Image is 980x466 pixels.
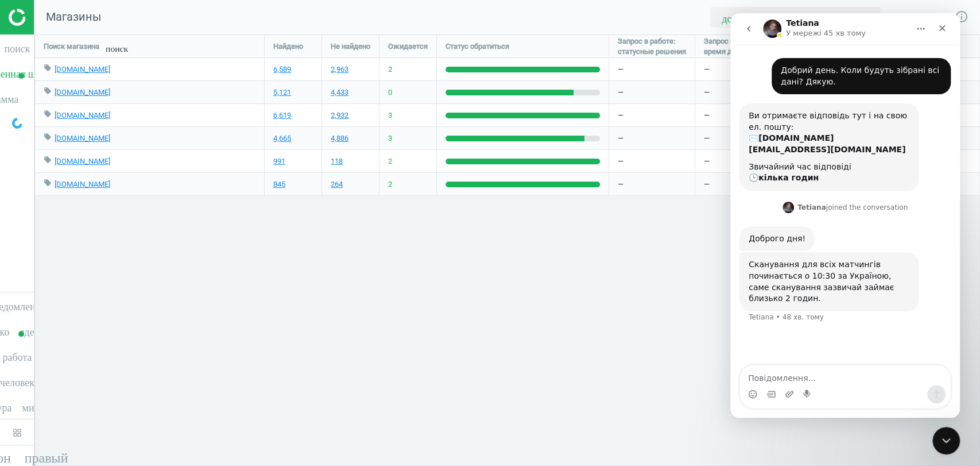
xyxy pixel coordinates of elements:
font: [DOMAIN_NAME] [55,180,110,188]
font: — [704,180,710,188]
font: — [704,65,710,74]
font: local_offer [44,156,52,164]
font: 0 [388,88,392,97]
font: Запрос в работе: статусные решения [618,37,686,56]
font: local_offer [44,179,52,187]
a: 6,589 [273,64,291,75]
font: local_offer [44,133,52,141]
a: 6,619 [273,110,291,121]
font: 2 [388,157,392,165]
font: local_offer [44,110,52,118]
font: Статус обратиться [446,42,509,51]
font: Ожидается [388,42,428,51]
button: поиск [99,35,134,57]
font: Магазины [46,10,102,24]
a: 2,963 [331,64,348,75]
a: [DOMAIN_NAME] [55,88,110,97]
font: — [618,134,623,143]
font: 6,619 [273,111,291,120]
font: 118 [331,157,343,165]
font: 4,886 [331,134,348,143]
font: — [704,111,710,120]
font: — [618,65,623,74]
font: 3 [388,111,392,120]
font: добавить_круг_контур [722,12,832,22]
font: 4,665 [273,134,291,143]
font: — [704,134,710,143]
a: 2,932 [331,110,348,121]
a: 4,665 [273,133,291,144]
button: добавить_круг_контурДобавить [710,7,881,28]
button: шеврон_правый [3,448,32,463]
img: wGWNvw8QSZomAAAAABJRU5ErkJggg== [12,118,22,129]
font: — [704,88,710,97]
font: 2,963 [331,65,348,74]
a: 845 [273,179,285,190]
a: [DOMAIN_NAME] [55,111,110,120]
font: 5,121 [273,88,291,97]
font: Запрос в работе: время до решения [704,37,768,56]
a: [DOMAIN_NAME] [55,134,110,143]
font: Не найдено [331,42,370,51]
a: 264 [331,179,343,190]
font: поиск [106,43,128,52]
font: info_outline [955,10,969,24]
font: Поиск магазина [44,42,99,51]
font: — [618,111,623,120]
font: поиск [5,42,30,52]
font: 2,932 [331,111,348,120]
a: 4,886 [331,133,348,144]
a: 118 [331,156,343,167]
iframe: Intercom live chat [730,13,960,418]
font: 2 [388,180,392,188]
font: 264 [331,180,343,188]
a: [DOMAIN_NAME] [55,65,110,74]
a: [DOMAIN_NAME] [55,157,110,165]
font: Найдено [273,42,303,51]
a: 5,121 [273,87,291,98]
a: 4,433 [331,87,348,98]
font: — [704,157,710,165]
a: 991 [273,156,285,167]
button: настройки [884,5,955,29]
font: local_offer [44,87,52,95]
font: 991 [273,157,285,165]
font: 3 [388,134,392,143]
iframe: Intercom live chat [932,427,960,455]
font: 2 [388,65,392,74]
font: — [618,88,623,97]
